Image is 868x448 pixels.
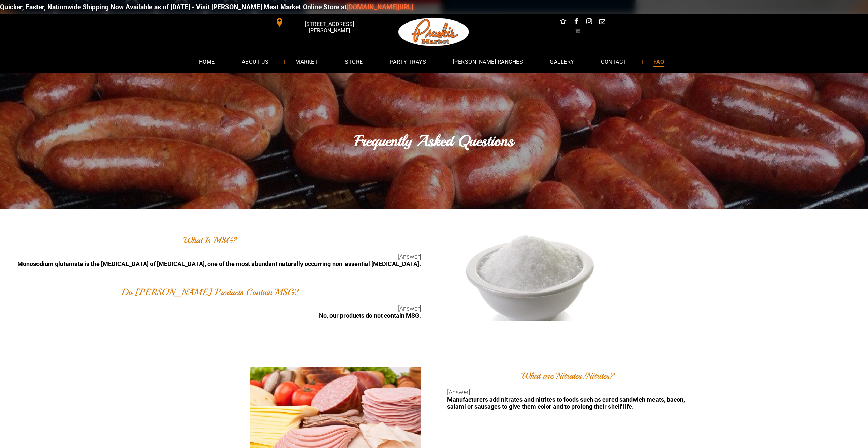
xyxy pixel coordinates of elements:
a: ABOUT US [232,53,279,71]
a: [DOMAIN_NAME][URL] [752,3,819,11]
a: FAQ [643,53,674,71]
img: Pruski-s+Market+HQ+Logo2-1920w.png [397,14,471,50]
div: Quicker, Faster, Nationwide Shipping Now Available as of [DATE] - Visit [PERSON_NAME] Meat Market... [406,3,819,11]
a: facebook [572,17,580,28]
span: [STREET_ADDRESS][PERSON_NAME] [285,17,373,37]
font: What Is MSG? [183,235,237,246]
a: [STREET_ADDRESS][PERSON_NAME] [270,17,375,28]
b: Monosodium glutamate is the [MEDICAL_DATA] of [MEDICAL_DATA], one of the most abundant naturally ... [17,260,421,267]
a: email [598,17,606,28]
div: Manufacturers add nitrates and nitrites to foods such as cured sandwich meats, bacon, salami or s... [447,396,689,410]
span: [Answer] [398,305,421,312]
a: instagram [585,17,593,28]
a: HOME [189,53,225,71]
font: Do [PERSON_NAME] Products Contain MSG? [122,286,299,298]
a: CONTACT [591,53,636,71]
a: [PERSON_NAME] RANCHES [443,53,533,71]
font: Frequently Asked Questions [354,131,514,151]
span: [Answer] [398,253,421,260]
a: GALLERY [540,53,584,71]
a: MARKET [285,53,328,71]
img: msg-1920w.jpg [447,231,618,321]
a: PARTY TRAYS [380,53,436,71]
font: What are Nitrates/Nitrites? [521,370,615,382]
a: STORE [335,53,373,71]
div: [Answer] [447,389,689,410]
a: Social network [559,17,568,28]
